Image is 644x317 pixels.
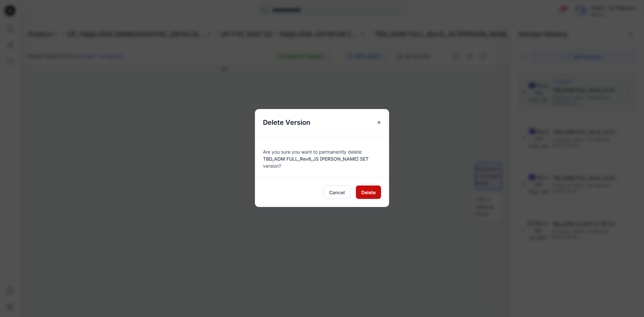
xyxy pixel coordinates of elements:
[255,109,318,136] h5: Delete Version
[329,189,345,196] span: Cancel
[373,116,385,128] button: Close
[263,156,369,162] span: TBD_ADM FULL_Rev6_JS [PERSON_NAME] SET
[356,186,381,199] button: Delete
[361,189,376,196] span: Delete
[263,144,381,169] div: Are you sure you want to permanently delete version?
[323,186,351,199] button: Cancel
